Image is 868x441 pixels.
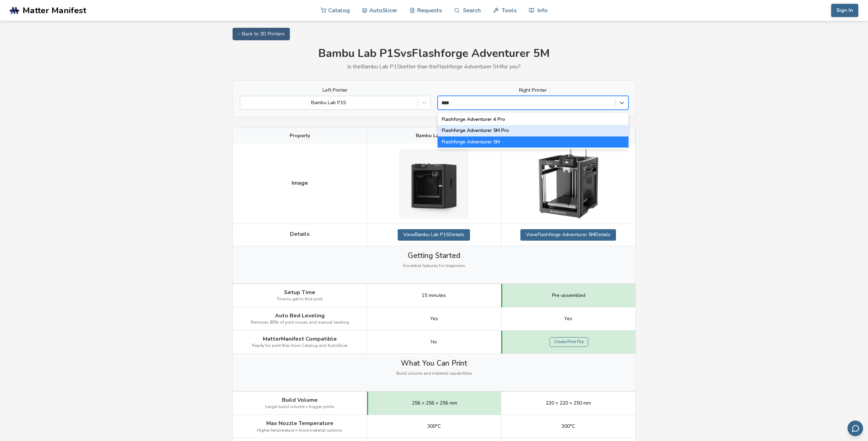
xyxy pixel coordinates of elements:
span: Yes [564,316,572,322]
div: Flashforge Adventurer 5M Pro [438,125,628,136]
span: Auto Bed Leveling [275,313,325,319]
span: Matter Manifest [23,6,86,15]
button: Send feedback via email [847,421,863,436]
span: 256 × 256 × 256 mm [412,400,457,406]
div: Flashforge Adventurer 4 Pro [438,114,628,125]
span: Max Nozzle Temperature [266,420,333,426]
span: Yes [430,316,438,322]
span: Bambu Lab P1S [416,133,452,139]
label: Right Printer [438,88,628,93]
input: Flashforge Adventurer 4 ProFlashforge Adventurer 5M ProFlashforge Adventurer 5M [441,100,451,106]
span: Pre-assembled [552,293,585,298]
label: Left Printer [240,88,431,93]
span: MatterManifest Compatible [263,336,337,342]
span: Build Volume [282,397,318,403]
span: What You Can Print [401,359,467,367]
span: Removes 80% of print issues and manual leveling [251,320,349,325]
span: Build volume and material capabilities [396,371,472,376]
span: Higher temperature = more material options [257,428,342,433]
input: Bambu Lab P1S [244,100,245,106]
img: Bambu Lab P1S [399,149,469,218]
span: No [431,339,437,345]
span: Getting Started [408,251,460,260]
a: Create Print File [550,337,588,347]
span: Time to get to first print [277,297,323,302]
a: ViewBambu Lab P1SDetails [398,229,470,240]
span: 220 × 220 × 250 mm [546,400,591,406]
button: Sign In [831,4,858,17]
img: Flashforge Adventurer 5M [534,149,603,218]
span: Ready for print files from Catalog and AutoSlicer [252,343,348,348]
span: Details [290,231,310,237]
span: Property [290,133,310,139]
p: Is the Bambu Lab P1S better than the Flashforge Adventurer 5M for you? [233,64,636,70]
h1: Bambu Lab P1S vs Flashforge Adventurer 5M [233,47,636,60]
span: 15 minutes [422,293,446,298]
a: ← Back to 3D Printers [233,28,290,40]
div: Flashforge Adventurer 5M [438,136,628,148]
span: Larger build volume = bigger prints [265,405,334,409]
a: ViewFlashforge Adventurer 5MDetails [520,229,616,240]
span: 300°C [427,424,441,429]
span: Essential features for beginners [403,264,465,268]
span: Image [292,180,308,186]
span: 300°C [561,424,575,429]
span: Setup Time [284,289,315,296]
